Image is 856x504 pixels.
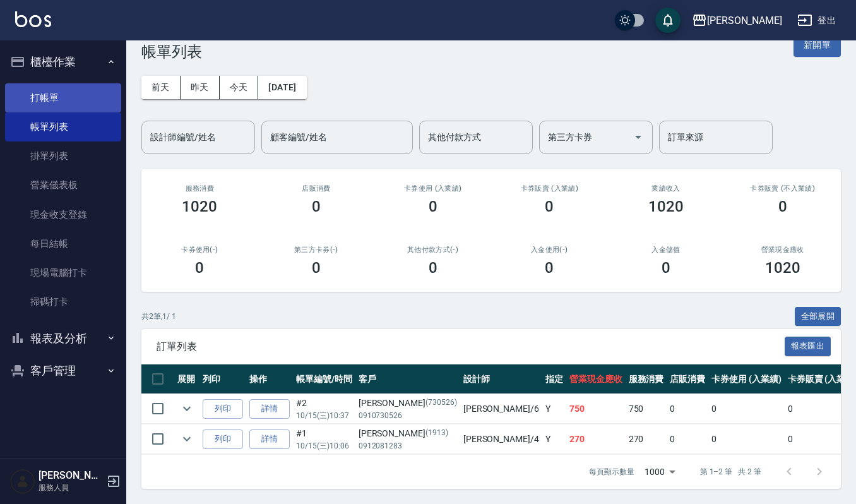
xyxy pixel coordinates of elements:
p: 10/15 (三) 10:37 [296,410,352,421]
a: 詳情 [249,429,290,449]
button: 昨天 [181,76,220,99]
a: 報表匯出 [785,340,831,352]
button: 列印 [203,429,243,449]
p: (730526) [425,397,457,410]
h3: 1020 [765,259,800,277]
a: 現金收支登錄 [5,200,121,229]
button: 全部展開 [795,307,841,327]
span: 訂單列表 [157,340,785,353]
button: Open [628,127,648,147]
h2: 其他付款方式(-) [389,246,476,254]
h5: [PERSON_NAME] [39,469,103,482]
h3: 0 [545,198,554,215]
p: 每頁顯示數量 [589,466,634,477]
a: 新開單 [794,39,841,51]
button: 列印 [203,399,243,419]
h3: 0 [312,259,321,277]
td: 750 [626,394,667,424]
button: 報表匯出 [785,337,831,356]
h3: 1020 [182,198,217,215]
td: 270 [566,424,626,454]
td: 0 [667,394,708,424]
td: 0 [667,424,708,454]
h2: 卡券使用(-) [157,246,243,254]
button: [PERSON_NAME] [687,8,787,33]
th: 客戶 [355,364,460,394]
p: (1913) [425,427,448,440]
td: 0 [708,424,785,454]
a: 現場電腦打卡 [5,258,121,287]
button: expand row [177,429,196,448]
button: 前天 [141,76,181,99]
button: expand row [177,399,196,418]
td: Y [542,424,566,454]
th: 營業現金應收 [566,364,626,394]
td: 0 [708,394,785,424]
td: [PERSON_NAME] /4 [460,424,542,454]
h2: 店販消費 [273,184,360,193]
div: 1000 [639,455,680,489]
h2: 第三方卡券(-) [273,246,360,254]
h2: 卡券販賣 (不入業績) [739,184,826,193]
h3: 0 [195,259,204,277]
button: 登出 [792,9,841,32]
h3: 0 [662,259,670,277]
a: 每日結帳 [5,229,121,258]
h3: 1020 [648,198,684,215]
td: 270 [626,424,667,454]
th: 操作 [246,364,293,394]
h3: 0 [545,259,554,277]
img: Person [10,469,35,494]
a: 帳單列表 [5,112,121,141]
button: save [655,8,681,33]
h2: 入金使用(-) [506,246,593,254]
td: #1 [293,424,355,454]
h2: 入金儲值 [623,246,710,254]
a: 打帳單 [5,83,121,112]
th: 店販消費 [667,364,708,394]
h2: 卡券使用 (入業績) [389,184,476,193]
a: 掃碼打卡 [5,287,121,316]
p: 第 1–2 筆 共 2 筆 [700,466,761,477]
h3: 帳單列表 [141,43,202,61]
h3: 0 [429,198,437,215]
p: 0912081283 [359,440,457,452]
th: 列印 [199,364,246,394]
p: 服務人員 [39,482,103,493]
td: 750 [566,394,626,424]
p: 10/15 (三) 10:06 [296,440,352,452]
p: 共 2 筆, 1 / 1 [141,311,176,322]
th: 設計師 [460,364,542,394]
button: [DATE] [258,76,306,99]
a: 營業儀表板 [5,171,121,200]
div: [PERSON_NAME] [707,13,782,28]
td: Y [542,394,566,424]
a: 詳情 [249,399,290,419]
th: 卡券使用 (入業績) [708,364,785,394]
th: 服務消費 [626,364,667,394]
div: [PERSON_NAME] [359,427,457,440]
td: [PERSON_NAME] /6 [460,394,542,424]
h2: 卡券販賣 (入業績) [506,184,593,193]
button: 櫃檯作業 [5,45,121,78]
h2: 營業現金應收 [739,246,826,254]
h3: 服務消費 [157,184,243,193]
h3: 0 [778,198,787,215]
div: [PERSON_NAME] [359,397,457,410]
th: 帳單編號/時間 [293,364,355,394]
a: 掛單列表 [5,141,121,171]
button: 新開單 [794,33,841,57]
img: Logo [15,11,51,27]
h3: 0 [312,198,321,215]
h2: 業績收入 [623,184,710,193]
button: 今天 [220,76,259,99]
th: 展開 [174,364,199,394]
button: 報表及分析 [5,322,121,355]
td: #2 [293,394,355,424]
p: 0910730526 [359,410,457,421]
button: 客戶管理 [5,354,121,387]
h3: 0 [429,259,437,277]
th: 指定 [542,364,566,394]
